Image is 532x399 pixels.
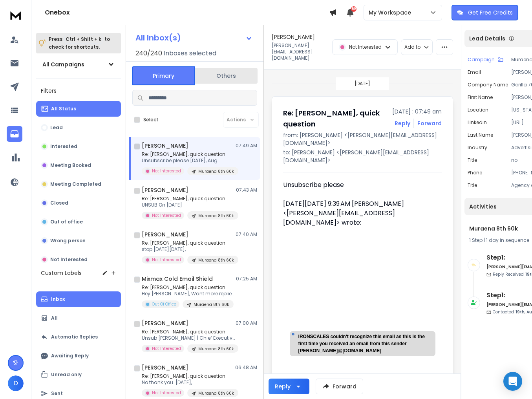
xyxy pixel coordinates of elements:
p: Meeting Completed [50,181,101,187]
p: industry [468,145,487,151]
p: Muraena 8th 60k [198,213,234,219]
button: Reply [269,379,309,394]
button: Unread only [36,367,121,383]
p: Phone [468,170,482,176]
p: Closed [50,200,68,206]
p: to: [PERSON_NAME] <[PERSON_NAME][EMAIL_ADDRESS][DOMAIN_NAME]> [283,148,442,164]
button: All Status [36,101,121,117]
p: from: [PERSON_NAME] <[PERSON_NAME][EMAIL_ADDRESS][DOMAIN_NAME]> [283,131,442,147]
button: Reply [395,119,410,127]
button: Meeting Booked [36,157,121,173]
p: [DATE] : 07:49 am [392,108,442,115]
div: [DATE][DATE] 9:39 AM [PERSON_NAME] <[PERSON_NAME][EMAIL_ADDRESS][DOMAIN_NAME]> wrote: [283,199,435,227]
p: Press to check for shortcuts. [49,35,110,51]
button: All [36,310,121,326]
button: Campaign [468,57,503,63]
p: Re: [PERSON_NAME], quick question [142,240,236,246]
p: 07:43 AM [236,187,257,193]
div: Forward [417,119,442,127]
p: Awaiting Reply [51,353,89,359]
h1: Onebox [45,8,329,17]
p: Re: [PERSON_NAME], quick question [142,196,236,202]
p: Wrong person [50,238,86,244]
p: Lead Details [469,35,505,42]
button: Get Free Credits [452,5,518,20]
p: Unsub [PERSON_NAME] | Chief Executive Officer [142,335,236,341]
p: Not Interested [349,44,382,50]
p: location [468,107,488,113]
div: Unsubscribe please [283,180,435,190]
p: Muraena 8th 60k [198,346,234,352]
h1: [PERSON_NAME] [142,364,188,372]
button: All Campaigns [36,57,121,72]
p: Unread only [51,372,82,378]
button: All Inbox(s) [129,30,259,46]
button: Wrong person [36,233,121,249]
p: Hey [PERSON_NAME], Want more replies to [142,291,236,297]
button: Others [195,67,258,84]
h3: Filters [36,85,121,96]
h1: [PERSON_NAME] [142,142,188,150]
p: Not Interested [152,212,181,218]
h1: [PERSON_NAME] [142,231,188,238]
button: Forward [316,379,363,394]
p: title [468,157,477,163]
td: IRONSCALES couldn't recognize this email as this is the first time you received an email from thi... [296,331,435,356]
p: First Name [468,94,493,101]
h1: Mixmax Cold Email Shield [142,275,213,283]
p: [PERSON_NAME][EMAIL_ADDRESS][DOMAIN_NAME] [272,42,327,61]
p: Out Of Office [152,301,176,307]
p: Interested [50,143,77,150]
p: Not Interested [152,390,181,396]
p: Re: [PERSON_NAME], quick question [142,373,236,379]
h3: Custom Labels [41,269,82,277]
div: Open Intercom Messenger [503,372,522,391]
p: linkedin [468,119,487,126]
span: 240 / 240 [135,49,162,58]
p: Not Interested [50,256,88,263]
span: Ctrl + Shift + k [64,35,102,44]
p: Not Interested [152,257,181,263]
p: Last Name [468,132,493,138]
p: All [51,315,58,321]
div: Reply [275,383,291,390]
p: Sent [51,390,63,397]
button: Meeting Completed [36,176,121,192]
p: Meeting Booked [50,162,91,168]
button: D [8,375,24,391]
p: Lead [50,124,63,131]
p: 07:00 AM [236,320,257,326]
h1: All Campaigns [42,60,84,68]
p: 07:40 AM [236,231,257,238]
p: Automatic Replies [51,334,98,340]
p: [DATE] [355,81,370,87]
p: Inbox [51,296,65,302]
p: 07:25 AM [236,276,257,282]
button: Inbox [36,291,121,307]
span: 1 Step [469,237,483,243]
p: No thank you. [DATE], [142,379,236,386]
p: Title [468,182,477,189]
p: All Status [51,106,76,112]
p: Re: [PERSON_NAME], quick question [142,151,236,157]
p: 07:49 AM [236,143,257,149]
label: Select [143,117,159,123]
p: 06:48 AM [235,364,257,371]
button: Interested [36,139,121,154]
button: Closed [36,195,121,211]
h3: Inboxes selected [164,49,216,58]
h1: [PERSON_NAME] [272,33,315,41]
p: Muraena 8th 60k [198,390,234,396]
h1: [PERSON_NAME] [142,186,188,194]
p: Not Interested [152,168,181,174]
p: Muraena 8th 60k [194,302,229,307]
button: Out of office [36,214,121,230]
h1: Re: [PERSON_NAME], quick question [283,108,388,130]
p: Company Name [468,82,508,88]
button: Lead [36,120,121,135]
p: Re: [PERSON_NAME], quick question [142,284,236,291]
h1: [PERSON_NAME] [142,319,188,327]
p: Email [468,69,481,75]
